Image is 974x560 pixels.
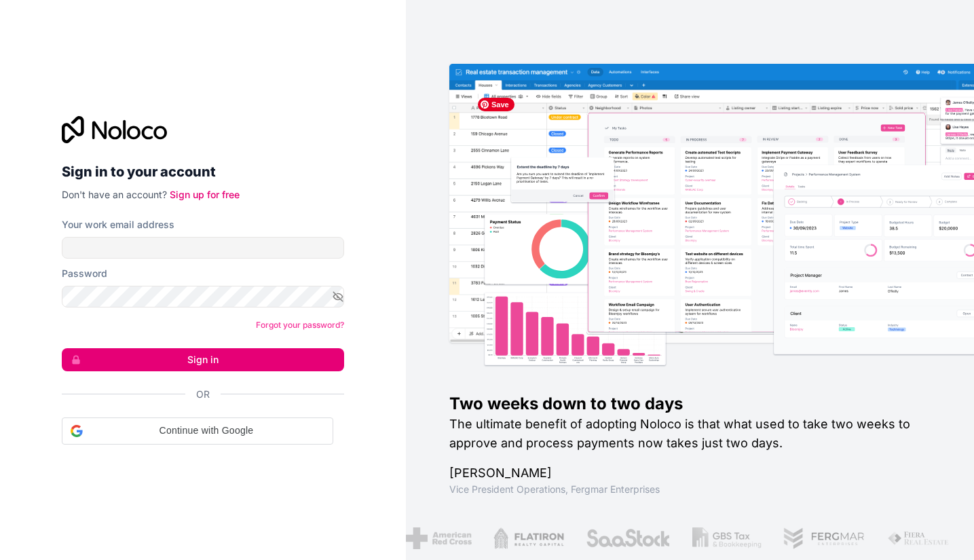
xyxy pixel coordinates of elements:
[884,527,948,549] img: /assets/fiera-fwj2N5v4.png
[491,527,561,549] img: /assets/flatiron-C8eUkumj.png
[449,464,931,483] h1: [PERSON_NAME]
[583,527,669,549] img: /assets/saastock-C6Zbiodz.png
[62,286,344,307] input: Password
[478,98,514,111] span: Save
[62,189,167,200] span: Don't have an account?
[62,267,107,280] label: Password
[62,218,174,231] label: Your work email address
[88,424,324,438] span: Continue with Google
[690,527,759,549] img: /assets/gbstax-C-GtDUiK.png
[62,348,344,371] button: Sign in
[62,160,344,184] h2: Sign in to your account
[196,388,210,401] span: Or
[449,393,931,415] h1: Two weeks down to two days
[170,189,240,200] a: Sign up for free
[62,417,333,445] div: Continue with Google
[403,527,469,549] img: /assets/american-red-cross-BAupjrZR.png
[62,237,344,259] input: Email address
[256,320,344,330] a: Forgot your password?
[449,415,931,453] h2: The ultimate benefit of adopting Noloco is that what used to take two weeks to approve and proces...
[781,527,863,549] img: /assets/fergmar-CudnrXN5.png
[449,483,931,496] h1: Vice President Operations , Fergmar Enterprises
